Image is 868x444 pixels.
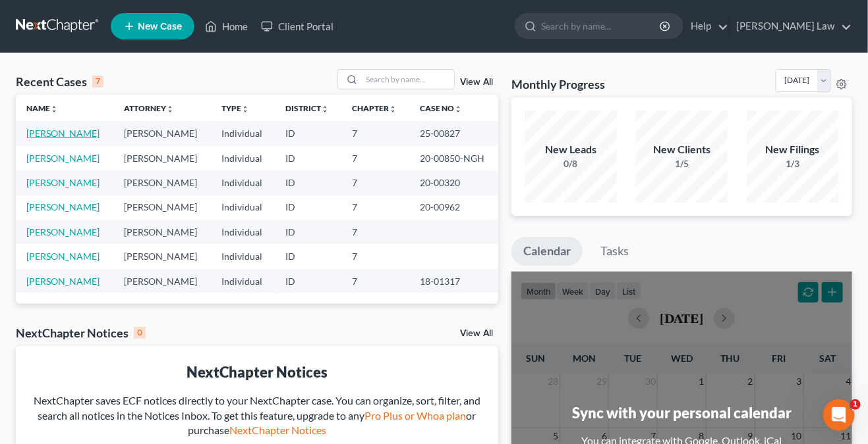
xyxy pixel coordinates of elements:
td: 18-01317 [410,269,498,293]
i: unfold_more [455,105,463,113]
td: [PERSON_NAME] [113,220,211,244]
span: New Case [138,22,182,32]
a: [PERSON_NAME] [26,251,100,262]
i: unfold_more [321,105,329,113]
td: 20-00850-NGH [410,146,498,170]
a: NextChapter Notices [229,424,326,436]
div: Sync with your personal calendar [572,403,792,423]
h3: Monthly Progress [511,76,605,92]
div: NextChapter Notices [16,325,146,341]
div: New Filings [747,142,839,157]
div: 0 [134,327,146,339]
a: [PERSON_NAME] [26,276,100,287]
td: ID [275,170,341,195]
div: New Clients [635,142,728,157]
a: Home [198,14,254,38]
div: NextChapter saves ECF notices directly to your NextChapter case. You can organize, sort, filter, ... [26,393,488,439]
a: Chapterunfold_more [352,103,397,113]
td: Individual [211,170,275,195]
td: Individual [211,146,275,170]
div: New Leads [525,142,617,157]
a: Case Nounfold_more [420,103,463,113]
a: View All [460,329,493,338]
div: Recent Cases [16,74,103,89]
a: Pro Plus or Whoa plan [364,409,466,422]
td: [PERSON_NAME] [113,244,211,268]
a: Nameunfold_more [26,103,58,113]
input: Search by name... [362,70,454,89]
div: 1/5 [635,157,728,170]
a: Tasks [589,237,641,266]
td: 7 [341,269,409,293]
td: Individual [211,195,275,220]
a: Help [684,14,728,38]
td: 25-00827 [410,121,498,145]
a: [PERSON_NAME] Law [730,14,852,38]
a: Attorneyunfold_more [124,103,174,113]
div: 7 [92,76,103,87]
a: [PERSON_NAME] [26,177,100,188]
td: Individual [211,121,275,145]
div: 0/8 [525,157,617,170]
td: 7 [341,121,409,145]
td: 20-00320 [410,170,498,195]
td: [PERSON_NAME] [113,146,211,170]
a: Districtunfold_more [285,103,329,113]
td: Individual [211,220,275,244]
input: Search by name... [541,14,662,38]
td: ID [275,220,341,244]
td: [PERSON_NAME] [113,170,211,195]
a: [PERSON_NAME] [26,128,100,139]
td: [PERSON_NAME] [113,121,211,145]
td: ID [275,244,341,268]
i: unfold_more [241,105,249,113]
a: [PERSON_NAME] [26,153,100,164]
td: 20-00962 [410,195,498,220]
td: 7 [341,146,409,170]
td: 7 [341,244,409,268]
td: 7 [341,170,409,195]
a: [PERSON_NAME] [26,226,100,237]
a: Client Portal [254,14,340,38]
td: ID [275,269,341,293]
i: unfold_more [50,105,58,113]
td: [PERSON_NAME] [113,269,211,293]
td: 7 [341,195,409,220]
span: 1 [850,399,861,410]
td: ID [275,121,341,145]
iframe: Intercom live chat [823,399,855,431]
td: 7 [341,220,409,244]
i: unfold_more [389,105,397,113]
a: Calendar [511,237,583,266]
td: [PERSON_NAME] [113,195,211,220]
a: View All [460,78,493,87]
div: NextChapter Notices [26,362,488,382]
td: ID [275,195,341,220]
td: ID [275,146,341,170]
div: 1/3 [747,157,839,170]
td: Individual [211,244,275,268]
a: Typeunfold_more [221,103,249,113]
a: [PERSON_NAME] [26,201,100,212]
td: Individual [211,269,275,293]
i: unfold_more [166,105,174,113]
